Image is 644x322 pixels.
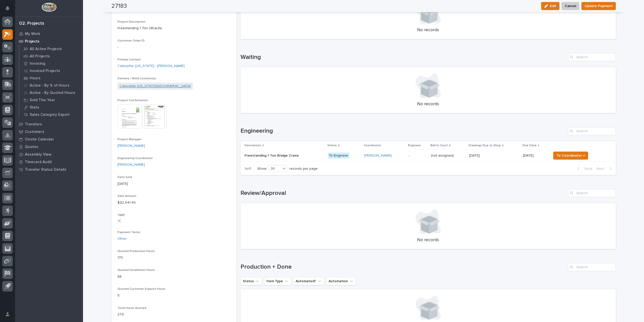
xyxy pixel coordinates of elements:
[240,150,616,161] tr: Freestanding 1 Ton Bridge CraneFreestanding 1 Ton Bridge Crane To Engineer[PERSON_NAME] -(not ass...
[19,111,83,118] a: Sales Category Export
[585,3,613,9] span: Update Payment
[117,63,185,69] a: Caterpillar [US_STATE] - [PERSON_NAME]
[119,84,191,89] a: Caterpillar [US_STATE][GEOGRAPHIC_DATA]
[561,2,579,10] button: Cancel
[550,4,556,8] span: Edit
[327,143,337,148] p: Status
[568,127,616,135] div: Search
[30,91,75,95] p: Active - By Quoted Hours
[117,293,230,298] p: 5
[596,166,608,171] span: Next
[15,151,83,158] a: Assembly View
[269,166,281,171] div: 30
[117,77,156,80] span: Delivery / Work Location(s)
[111,3,127,10] h2: 27183
[469,143,501,148] p: Drawings Due to Shop
[247,101,610,107] p: No records
[594,166,616,171] button: Next
[430,143,448,148] p: Ball In Court
[408,143,421,148] p: Engineer
[30,105,39,110] p: Stats
[15,30,83,38] a: My Work
[25,39,39,44] p: Projects
[257,167,266,171] p: Show
[117,138,141,141] span: Project Manager
[117,176,132,179] span: Date Sold
[240,277,262,285] button: Status
[30,61,45,66] p: Invoicing
[25,152,51,157] p: Assembly View
[245,143,261,148] p: Description
[30,113,70,117] p: Sales Category Export
[117,162,145,167] a: [PERSON_NAME]
[247,237,610,243] p: No records
[409,154,427,158] p: -
[30,98,55,102] p: Sold This Year
[117,20,145,23] span: Project Description
[293,277,324,285] button: Automated?
[117,288,166,291] span: Quoted Customer Support Hours
[19,82,83,89] a: Active - By % of Hours
[42,3,56,12] img: Workspace Logo
[25,122,42,127] p: Travelers
[364,143,381,148] p: Coordinator
[247,27,610,33] p: No records
[117,200,230,205] p: $ 82,941.40
[117,39,145,42] span: Customer Order ID
[573,166,594,171] button: Back
[117,231,140,234] span: Payment Terms
[117,274,230,279] p: 88
[15,158,83,166] a: Timecard Audit
[568,189,616,197] input: Search
[431,153,455,158] p: (not assigned)
[240,54,566,61] h1: Waiting
[19,53,83,60] a: All Projects
[19,89,83,96] a: Active - By Quoted Hours
[117,269,155,272] span: Quoted Installation Hours
[240,263,566,271] h1: Production + Done
[117,58,141,61] span: Primary Contact
[25,160,52,164] p: Timecard Audit
[15,166,83,173] a: Traveler Status Details
[364,154,392,158] a: [PERSON_NAME]
[117,143,145,149] a: [PERSON_NAME]
[6,6,13,14] div: Notifications
[117,255,230,260] p: 170
[117,307,146,310] span: Total Hours Quoted
[469,153,481,158] p: [DATE]
[25,130,44,134] p: Customers
[30,54,50,59] p: All Projects
[240,163,255,175] p: 1 of 1
[25,167,66,172] p: Traveler Status Details
[117,195,136,198] span: Sale Amount
[117,26,230,31] p: Freestanding 1 Ton UltraLite
[25,145,38,149] p: Quotes
[326,277,356,285] button: Automation
[541,2,559,10] button: Edit
[30,47,62,51] p: All Active Projects
[19,96,83,103] a: Sold This Year
[117,214,125,217] span: T&M?
[2,3,13,14] button: Notifications
[19,104,83,111] a: Stats
[556,153,585,159] span: To Coordinator →
[19,67,83,74] a: Invoiced Projects
[245,153,300,158] p: Freestanding 1 Ton Bridge Crane
[581,2,616,10] button: Update Payment
[289,167,318,171] p: records per page
[15,128,83,135] a: Customers
[30,69,60,73] p: Invoiced Projects
[568,263,616,271] input: Search
[19,60,83,67] a: Invoicing
[523,154,547,158] p: [DATE]
[15,38,83,45] a: Projects
[117,250,155,253] span: Quoted Production Hours
[117,181,230,187] p: [DATE]
[15,120,83,128] a: Travelers
[15,135,83,143] a: Onsite Calendar
[30,76,41,81] p: Hours
[568,53,616,61] div: Search
[117,99,148,102] span: Project Confirmation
